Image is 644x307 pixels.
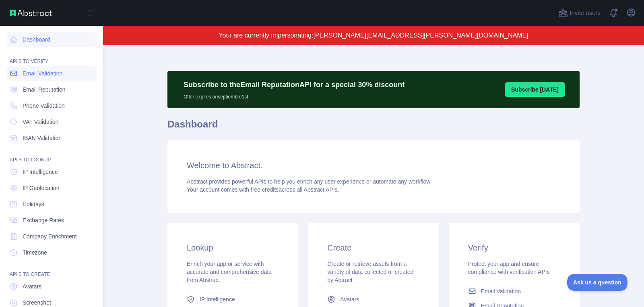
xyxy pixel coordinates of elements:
a: IP Intelligence [6,165,97,179]
span: [PERSON_NAME][EMAIL_ADDRESS][PERSON_NAME][DOMAIN_NAME] [313,32,528,39]
a: VAT Validation [6,115,97,129]
span: IBAN Validation [23,134,62,142]
span: Your account comes with across all Abstract APIs. [187,186,339,193]
span: Avatars [23,282,41,290]
a: Email Reputation [6,82,97,97]
a: Timezone [6,245,97,260]
span: VAT Validation [23,118,58,126]
span: Invite users [570,8,601,18]
a: Phone Validation [6,98,97,113]
a: Email Validation [6,66,97,81]
h3: Welcome to Abstract. [187,160,560,171]
a: Avatars [6,279,97,294]
span: Email Reputation [23,86,66,94]
iframe: Toggle Customer Support [567,274,628,291]
span: Avatars [340,295,359,303]
span: Screenshot [23,299,51,307]
span: Abstract provides powerful APIs to help you enrich any user experience or automate any workflow. [187,178,432,185]
a: IP Intelligence [184,292,282,307]
a: Dashboard [6,32,97,47]
span: IP Geolocation [23,184,60,192]
span: IP Intelligence [23,168,58,176]
a: Holidays [6,197,97,211]
a: Company Enrichment [6,229,97,244]
span: Create or retrieve assets from a variety of data collected or created by Abtract [327,261,413,283]
button: Subscribe [DATE] [505,82,565,97]
span: Phone Validation [23,102,65,110]
div: API'S TO LOOKUP [6,147,97,163]
div: API'S TO CREATE [6,261,97,278]
a: Avatars [324,292,423,307]
span: Exchange Rates [23,216,64,224]
h3: Verify [468,242,560,253]
a: Email Validation [465,284,563,299]
span: free credits [251,186,279,193]
span: Timezone [23,249,47,257]
a: Exchange Rates [6,213,97,228]
span: IP Intelligence [200,295,235,303]
span: Your are currently impersonating: [219,32,313,39]
h3: Create [327,242,419,253]
a: IBAN Validation [6,131,97,145]
a: IP Geolocation [6,181,97,195]
span: Enrich your app or service with accurate and comprehensive data from Abstract [187,261,272,283]
button: Invite users [557,6,602,19]
span: Email Validation [481,287,521,295]
span: Company Enrichment [23,232,77,240]
div: API'S TO VERIFY [6,48,97,65]
span: Protect your app and ensure compliance with verification APIs [468,261,550,275]
span: Holidays [23,200,44,208]
h1: Dashboard [167,118,580,137]
p: Subscribe to the Email Reputation API for a special 30 % discount [184,79,405,90]
p: Offer expires on septiembre 1st. [184,90,405,100]
span: Email Validation [23,69,62,77]
img: Abstract API [10,10,52,16]
h3: Lookup [187,242,279,253]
